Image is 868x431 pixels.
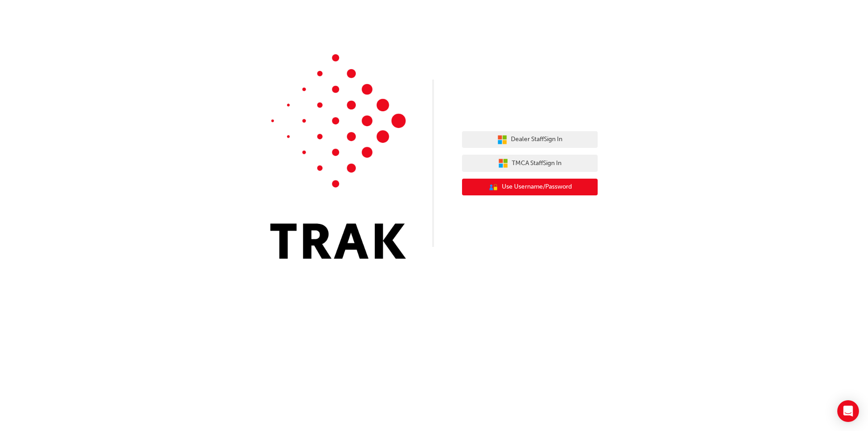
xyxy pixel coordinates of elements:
span: Use Username/Password [502,182,572,192]
div: Open Intercom Messenger [837,400,859,422]
button: Dealer StaffSign In [462,131,598,148]
img: Trak [270,54,406,259]
button: TMCA StaffSign In [462,155,598,172]
button: Use Username/Password [462,179,598,196]
span: TMCA Staff Sign In [512,158,561,169]
span: Dealer Staff Sign In [511,134,562,145]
